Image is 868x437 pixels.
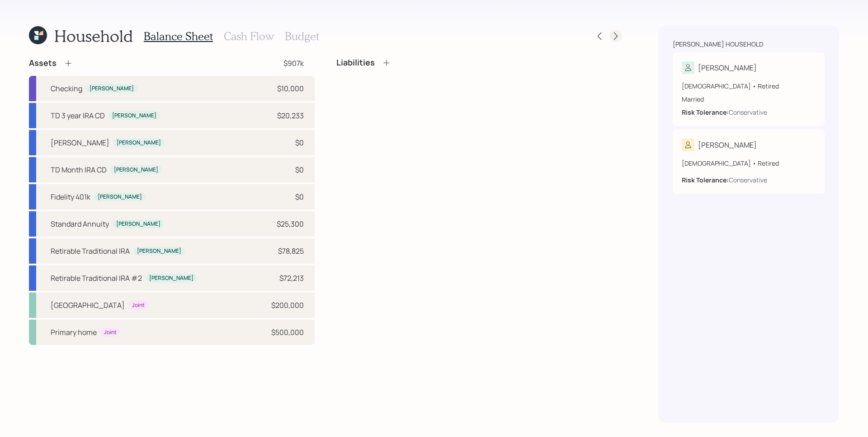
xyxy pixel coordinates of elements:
[271,300,304,311] div: $200,000
[682,81,816,91] div: [DEMOGRAPHIC_DATA] • Retired
[51,246,130,256] div: Retirable Traditional IRA
[51,83,82,94] div: Checking
[283,58,304,69] div: $907k
[682,94,816,104] div: Married
[698,62,757,73] div: [PERSON_NAME]
[295,191,304,202] div: $0
[682,158,816,168] div: [DEMOGRAPHIC_DATA] • Retired
[51,218,109,229] div: Standard Annuity
[132,302,145,309] div: Joint
[144,30,213,43] h3: Balance Sheet
[682,108,729,116] b: Risk Tolerance:
[114,166,158,174] div: [PERSON_NAME]
[90,85,134,93] div: [PERSON_NAME]
[137,247,181,255] div: [PERSON_NAME]
[295,137,304,148] div: $0
[729,175,767,185] div: Conservative
[336,58,375,68] h4: Liabilities
[277,83,304,94] div: $10,000
[729,107,767,117] div: Conservative
[116,220,160,228] div: [PERSON_NAME]
[682,176,729,184] b: Risk Tolerance:
[117,139,161,147] div: [PERSON_NAME]
[149,274,193,282] div: [PERSON_NAME]
[295,164,304,175] div: $0
[51,300,125,311] div: [GEOGRAPHIC_DATA]
[279,273,304,284] div: $72,213
[51,327,97,338] div: Primary home
[698,139,757,150] div: [PERSON_NAME]
[51,137,109,148] div: [PERSON_NAME]
[29,58,57,68] h4: Assets
[278,246,304,256] div: $78,825
[51,110,105,121] div: TD 3 year IRA CD
[112,112,156,120] div: [PERSON_NAME]
[277,218,304,229] div: $25,300
[104,329,117,336] div: Joint
[54,26,133,46] h1: Household
[271,327,304,338] div: $500,000
[51,164,107,175] div: TD Month IRA CD
[98,193,142,201] div: [PERSON_NAME]
[277,110,304,121] div: $20,233
[224,30,274,43] h3: Cash Flow
[673,40,763,49] div: [PERSON_NAME] household
[285,30,319,43] h3: Budget
[51,191,90,202] div: Fidelity 401k
[51,273,142,284] div: Retirable Traditional IRA #2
